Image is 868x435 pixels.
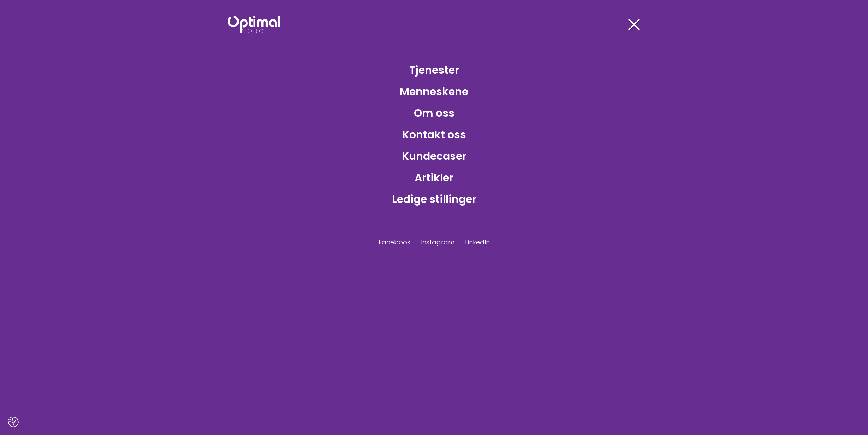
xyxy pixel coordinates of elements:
a: Ledige stillinger [386,188,482,211]
a: Instagram [421,237,454,247]
a: Om oss [408,102,460,125]
a: Kontakt oss [397,123,472,146]
img: Optimal Norge [228,16,280,33]
a: Tjenester [404,59,465,81]
a: Menneskene [394,80,474,103]
img: Revisit consent button [8,417,19,427]
a: Kundecaser [396,145,472,168]
button: Samtykkepreferanser [8,417,19,427]
a: Facebook [379,237,410,247]
a: Artikler [409,166,459,189]
a: LinkedIn [465,237,490,247]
